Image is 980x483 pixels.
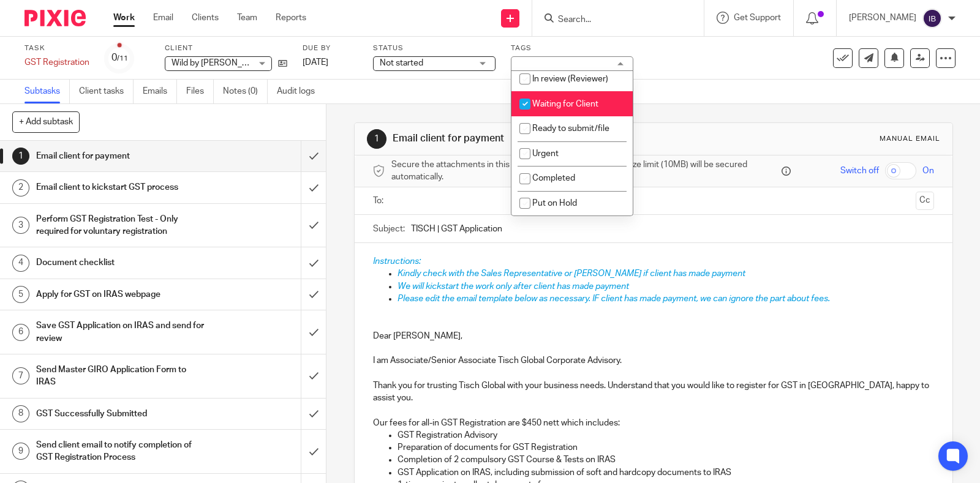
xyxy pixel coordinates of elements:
span: Get Support [734,13,781,22]
a: Notes (0) [223,80,268,103]
small: /11 [117,55,128,62]
a: Clients [192,12,219,24]
span: Instructions: [373,257,421,266]
div: 1 [12,148,29,165]
h1: Save GST Application on IRAS and send for review [36,316,205,348]
a: Work [113,12,135,24]
p: Dear [PERSON_NAME], [373,330,934,342]
a: Client tasks [79,80,134,103]
input: Search [557,15,667,26]
span: Please edit the email template below as necessary. IF client has made payment, we can ignore the ... [398,294,830,303]
span: In review (Reviewer) [532,75,608,83]
span: Secure the attachments in this message. Files exceeding the size limit (10MB) will be secured aut... [391,159,778,184]
p: GST Application on IRAS, including submission of soft and hardcopy documents to IRAS [398,466,934,479]
a: Audit logs [277,80,324,103]
a: Files [186,80,214,103]
h1: Apply for GST on IRAS webpage [36,285,205,304]
a: Email [153,12,173,24]
label: Task [24,43,89,53]
span: Not started [380,59,423,67]
div: 2 [12,179,29,197]
span: Urgent [532,149,559,158]
p: Preparation of documents for GST Registration [398,441,934,454]
label: Tags [511,43,633,53]
span: We will kickstart the work only after client has made payment [398,282,629,291]
span: Wild by [PERSON_NAME] PTE LTD [171,59,303,67]
span: [DATE] [303,58,328,67]
span: On [922,165,934,177]
p: Our fees for all-in GST Registration are $450 nett which includes: [373,417,934,429]
div: 4 [12,255,29,272]
p: Completion of 2 compulsory GST Course & Tests on IRAS [398,454,934,466]
span: Ready to submit/file [532,124,609,133]
div: GST Registration [24,56,89,69]
span: Kindly check with the Sales Representative or [PERSON_NAME] if client has made payment [398,269,745,278]
div: 0 [111,51,128,65]
label: Subject: [373,223,405,235]
a: Emails [143,80,177,103]
label: Client [165,43,287,53]
label: To: [373,195,386,207]
a: Team [237,12,257,24]
h1: Email client for payment [393,132,679,145]
div: Manual email [880,134,940,144]
a: Reports [276,12,306,24]
button: + Add subtask [12,111,80,132]
div: 8 [12,405,29,422]
h1: Email client to kickstart GST process [36,178,205,197]
p: GST Registration Advisory [398,429,934,441]
h1: Perform GST Registration Test - Only required for voluntary registration [36,210,205,241]
span: Put on Hold [532,199,577,208]
img: Pixie [24,10,86,26]
p: [PERSON_NAME] [849,12,916,24]
div: 3 [12,217,29,234]
p: Thank you for trusting Tisch Global with your business needs. Understand that you would like to r... [373,380,934,405]
h1: Email client for payment [36,147,205,165]
p: I am Associate/Senior Associate Tisch Global Corporate Advisory. [373,354,934,367]
label: Status [373,43,496,53]
label: Due by [303,43,358,53]
div: 1 [367,129,386,149]
div: 9 [12,443,29,460]
span: Completed [532,174,575,182]
div: 6 [12,324,29,341]
button: Cc [916,192,934,210]
div: 7 [12,367,29,384]
div: 5 [12,286,29,303]
img: svg%3E [922,9,942,28]
h1: GST Successfully Submitted [36,405,205,423]
a: Subtasks [24,80,70,103]
h1: Send Master GIRO Application Form to IRAS [36,361,205,392]
h1: Send client email to notify completion of GST Registration Process [36,436,205,467]
h1: Document checklist [36,253,205,272]
span: Waiting for Client [532,100,598,108]
span: Switch off [840,165,879,177]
